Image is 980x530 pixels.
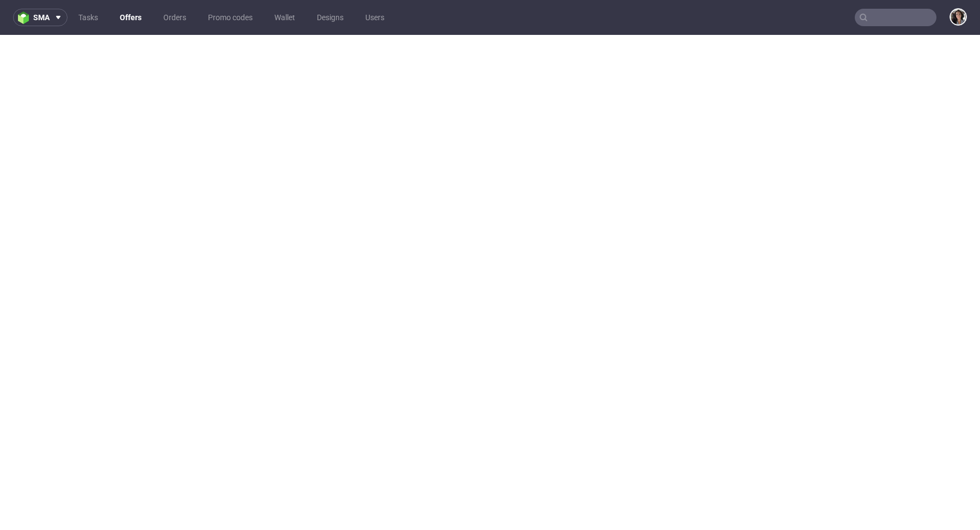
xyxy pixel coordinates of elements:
[310,9,350,26] a: Designs
[13,9,68,26] button: sma
[18,11,33,24] img: logo
[359,9,391,26] a: Users
[951,9,966,25] img: Moreno Martinez Cristina
[157,9,193,26] a: Orders
[72,9,105,26] a: Tasks
[268,9,302,26] a: Wallet
[201,9,259,26] a: Promo codes
[113,9,148,26] a: Offers
[33,14,50,21] span: sma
